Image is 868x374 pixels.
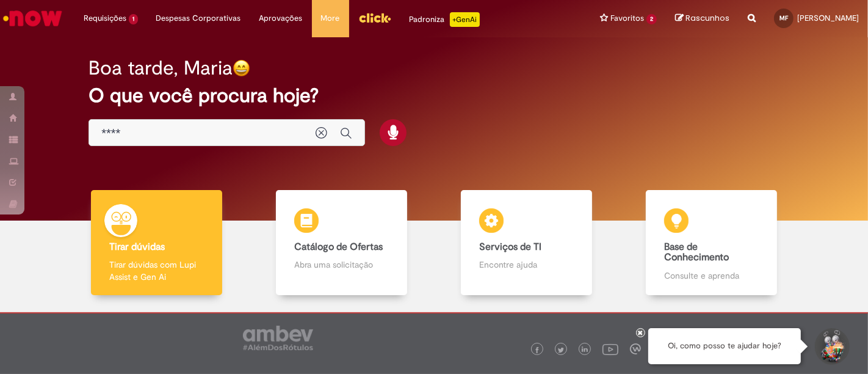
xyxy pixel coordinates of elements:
[249,190,434,296] a: Catálogo de Ofertas Abra uma solicitação
[450,12,480,27] p: +GenAi
[64,190,249,296] a: Tirar dúvidas Tirar dúvidas com Lupi Assist e Gen Ai
[534,347,540,353] img: logo_footer_facebook.png
[664,241,729,264] b: Base de Conhecimento
[582,346,588,354] img: logo_footer_linkedin.png
[109,258,203,283] p: Tirar dúvidas com Lupi Assist e Gen Ai
[358,9,391,27] img: click_logo_yellow_360x200.png
[243,326,313,350] img: logo_footer_ambev_rotulo_gray.png
[1,6,64,31] img: ServiceNow
[797,13,859,23] span: [PERSON_NAME]
[233,59,250,77] img: happy-face.png
[89,57,233,79] h2: Boa tarde, Maria
[675,13,729,24] a: Rascunhos
[410,12,480,27] div: Padroniza
[602,341,618,357] img: logo_footer_youtube.png
[479,241,541,253] b: Serviços de TI
[109,241,165,253] b: Tirar dúvidas
[779,14,788,22] span: MF
[558,347,564,353] img: logo_footer_twitter.png
[89,85,779,106] h2: O que você procura hoje?
[610,12,644,24] span: Favoritos
[664,269,758,282] p: Consulte e aprenda
[648,328,801,364] div: Oi, como posso te ajudar hoje?
[813,328,850,365] button: Iniciar Conversa de Suporte
[259,12,303,24] span: Aprovações
[630,343,641,354] img: logo_footer_workplace.png
[84,12,126,24] span: Requisições
[479,258,573,271] p: Encontre ajuda
[294,258,388,271] p: Abra uma solicitação
[321,12,340,24] span: More
[294,241,383,253] b: Catálogo de Ofertas
[685,12,729,24] span: Rascunhos
[156,12,241,24] span: Despesas Corporativas
[434,190,619,296] a: Serviços de TI Encontre ajuda
[619,190,804,296] a: Base de Conhecimento Consulte e aprenda
[129,14,138,24] span: 1
[646,14,657,24] span: 2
